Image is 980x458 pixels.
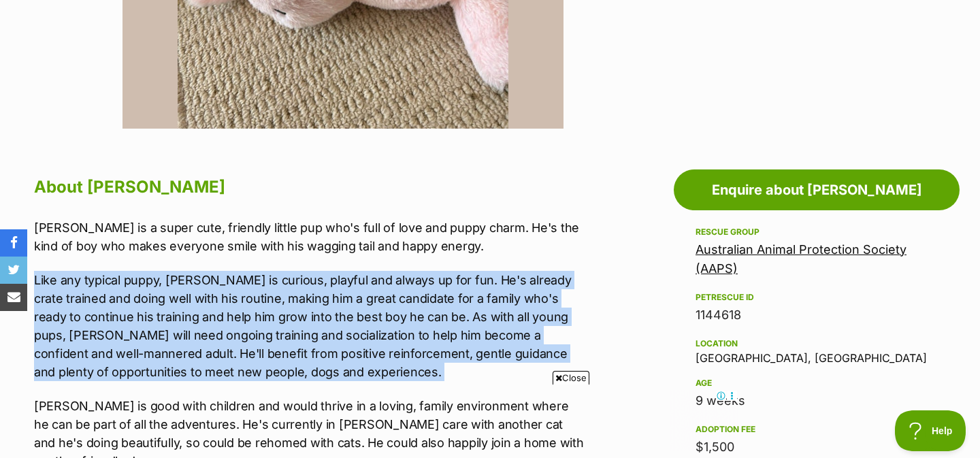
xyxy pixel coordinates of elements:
[696,378,938,389] div: Age
[553,371,589,385] span: Close
[696,306,938,325] div: 1144618
[116,97,229,191] img: https://img.kwcdn.com/product/fancy/ead45b0c-d89b-430a-9b47-a4141560fd9d.jpg?imageMogr2/strip/siz...
[696,338,938,349] div: Location
[696,391,938,410] div: 9 weeks
[895,410,966,451] iframe: Help Scout Beacon - Open
[34,271,584,381] p: Like any typical puppy, [PERSON_NAME] is curious, playful and always up for fun. He's already cra...
[696,336,938,364] div: [GEOGRAPHIC_DATA], [GEOGRAPHIC_DATA]
[696,242,906,276] a: Australian Animal Protection Society (AAPS)
[34,172,584,202] h2: About [PERSON_NAME]
[696,292,938,303] div: PetRescue ID
[696,438,938,457] div: $1,500
[674,169,960,210] a: Enquire about [PERSON_NAME]
[242,390,738,451] iframe: Advertisement
[34,218,584,255] p: [PERSON_NAME] is a super cute, friendly little pup who's full of love and puppy charm. He's the k...
[696,424,938,435] div: Adoption fee
[116,97,229,191] img: https://img.kwcdn.com/product/Fancyalgo/VirtualModelMatting/6bbd3bdd225f80997bf92bb4a5eaa672.jpg?...
[696,227,938,238] div: Rescue group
